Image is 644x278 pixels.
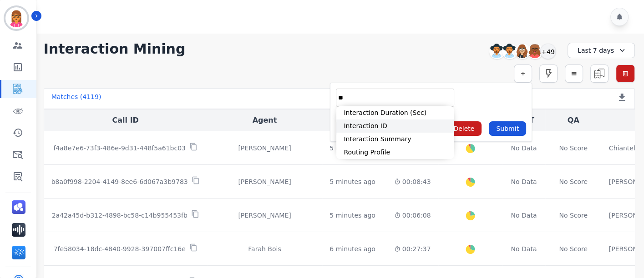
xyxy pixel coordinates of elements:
div: 5 minutes ago [330,177,375,186]
div: No Data [510,211,538,220]
ul: selected options [338,93,452,103]
li: Routing Profile [336,146,454,159]
p: f4a8e7e6-73f3-486e-9d31-448f5a61bc03 [53,144,186,153]
div: [PERSON_NAME] [214,211,315,220]
button: CSAT [513,115,534,126]
button: Delete [446,121,482,136]
h1: Interaction Mining [44,41,186,57]
div: 00:08:43 [394,177,431,186]
div: [PERSON_NAME] [214,144,315,153]
div: 6 minutes ago [330,244,375,253]
div: No Score [559,144,588,153]
button: Agent [253,115,277,126]
div: No Data [510,177,538,186]
div: No Data [510,144,538,153]
div: No Data [510,244,538,253]
li: Interaction Summary [336,133,454,146]
div: No Score [559,211,588,220]
div: 00:27:37 [394,244,431,253]
button: Call ID [112,115,139,126]
div: +49 [540,44,556,59]
button: QA [568,115,579,126]
p: 2a42a45d-b312-4898-bc58-c14b955453fb [52,211,188,220]
div: No Score [559,244,588,253]
li: Interaction Duration (Sec) [336,106,454,119]
div: No Score [559,177,588,186]
p: b8a0f998-2204-4149-8ee6-6d067a3b9783 [51,177,188,186]
div: 5 minutes ago [330,144,375,153]
li: Interaction ID [336,119,454,133]
div: 00:06:08 [394,211,431,220]
div: Last 7 days [568,43,635,58]
div: [PERSON_NAME] [214,177,315,186]
div: Matches ( 4119 ) [51,92,101,105]
img: Bordered avatar [5,7,27,29]
p: 7fe58034-18dc-4840-9928-397007ffc16e [54,244,186,253]
div: 5 minutes ago [330,211,375,220]
div: Farah Bois [214,244,315,253]
button: Submit [489,121,526,136]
